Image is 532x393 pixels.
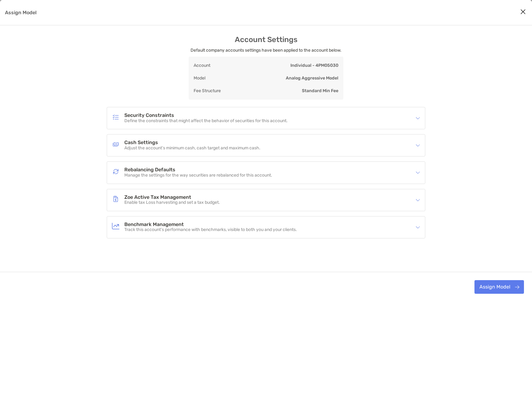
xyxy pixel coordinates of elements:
[112,141,119,148] img: Cash Settings
[124,113,288,118] h4: Security Constraints
[286,74,338,82] p: Analog Aggressive Model
[124,167,272,173] h4: Rebalancing Defaults
[5,9,36,16] p: Assign Model
[107,135,425,156] div: icon arrowCash SettingsCash SettingsAdjust the account’s minimum cash, cash target and maximum cash.
[124,195,220,200] h4: Zoe Active Tax Management
[124,118,288,124] p: Define the constraints that might affect the behavior of securities for this account.
[235,35,298,44] h3: Account Settings
[112,222,119,230] img: Benchmark Management
[191,46,341,54] p: Default company accounts settings have been applied to the account below.
[112,168,119,175] img: Rebalancing Defaults
[416,225,420,229] img: icon arrow
[112,113,119,121] img: Security Constraints
[416,143,420,147] img: icon arrow
[107,162,425,183] div: icon arrowRebalancing DefaultsRebalancing DefaultsManage the settings for the way securities are ...
[107,107,425,129] div: icon arrowSecurity ConstraintsSecurity ConstraintsDefine the constraints that might affect the be...
[518,7,528,17] button: Close modal
[107,216,425,238] div: icon arrowBenchmark ManagementBenchmark ManagementTrack this account’s performance with benchmark...
[124,146,260,151] p: Adjust the account’s minimum cash, cash target and maximum cash.
[194,62,210,69] p: Account
[107,189,425,211] div: icon arrowZoe Active Tax ManagementZoe Active Tax ManagementEnable tax Loss harvesting and set a ...
[302,87,338,95] p: Standard Min Fee
[112,195,119,203] img: Zoe Active Tax Management
[124,173,272,178] p: Manage the settings for the way securities are rebalanced for this account.
[290,62,338,69] p: Individual - 4PM05030
[474,280,524,294] button: Assign Model
[416,170,420,175] img: icon arrow
[124,227,297,233] p: Track this account’s performance with benchmarks, visible to both you and your clients.
[194,87,221,95] p: Fee Structure
[194,74,205,82] p: Model
[416,198,420,202] img: icon arrow
[416,116,420,120] img: icon arrow
[124,222,297,227] h4: Benchmark Management
[124,140,260,145] h4: Cash Settings
[124,200,220,205] p: Enable tax Loss harvesting and set a tax budget.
